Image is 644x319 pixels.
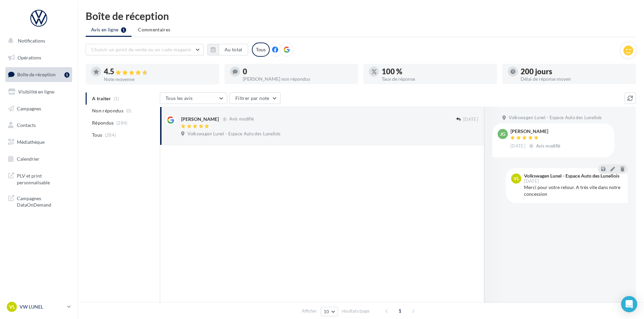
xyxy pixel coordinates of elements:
div: Taux de réponse [382,77,492,81]
button: Au total [219,44,248,55]
span: Afficher [302,308,317,314]
a: VL VW LUNEL [5,300,72,313]
a: Campagnes [4,102,74,116]
a: Visibilité en ligne [4,85,74,99]
span: 10 [324,309,329,314]
span: VL [514,175,519,182]
span: résultats/page [342,308,370,314]
span: (284) [116,120,128,126]
div: Tous [252,43,270,57]
div: [PERSON_NAME] [510,129,562,134]
span: [DATE] [524,179,539,183]
span: (0) [126,108,132,113]
span: JG [500,131,505,137]
span: Volkswagen Lunel - Espace Auto des Lunellois [509,115,602,121]
span: Campagnes DataOnDemand [17,194,69,208]
span: Non répondus [92,107,123,114]
span: Visibilité en ligne [18,89,54,95]
span: Campagnes [17,105,41,111]
span: Répondus [92,119,114,126]
span: Notifications [18,38,45,44]
span: Avis modifié [229,116,254,122]
div: Volkswagen Lunel - Espace Auto des Lunellois [524,174,619,178]
a: PLV et print personnalisable [4,168,74,188]
a: Médiathèque [4,135,74,149]
div: 4.5 [104,68,214,76]
div: Merci pour votre retour. A très vite dans notre concession [524,184,622,197]
span: [DATE] [463,116,478,123]
span: Volkswagen Lunel - Espace Auto des Lunellois [187,131,281,137]
span: 1 [394,305,405,316]
span: Commentaires [138,26,170,33]
button: Notifications [4,34,71,48]
div: 0 [243,68,353,75]
div: Boîte de réception [86,11,636,21]
span: Choisir un point de vente ou un code magasin [91,47,191,52]
button: Tous les avis [160,92,227,104]
div: 1 [64,72,69,78]
div: [PERSON_NAME] [181,116,219,123]
a: Calendrier [4,152,74,166]
p: VW LUNEL [20,303,64,310]
span: Tous [92,132,102,138]
div: [PERSON_NAME] non répondus [243,77,353,81]
a: Contacts [4,118,74,132]
a: Campagnes DataOnDemand [4,191,74,211]
span: Médiathèque [17,139,45,145]
a: Opérations [4,51,74,65]
button: 10 [321,307,338,316]
span: (284) [105,132,116,138]
span: Boîte de réception [17,72,56,77]
span: Calendrier [17,156,39,162]
button: Choisir un point de vente ou un code magasin [86,44,204,55]
a: Boîte de réception1 [4,67,74,82]
span: Opérations [18,55,41,60]
span: [DATE] [510,143,525,149]
button: Au total [207,44,248,55]
button: Filtrer par note [230,92,281,104]
span: VL [9,303,15,310]
span: Tous les avis [166,95,193,101]
span: Avis modifié [536,143,561,149]
div: Délai de réponse moyen [521,77,631,81]
div: Note moyenne [104,77,214,82]
div: 200 jours [521,68,631,75]
span: Contacts [17,122,36,128]
div: 100 % [382,68,492,75]
span: PLV et print personnalisable [17,171,69,186]
div: Open Intercom Messenger [621,296,637,312]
